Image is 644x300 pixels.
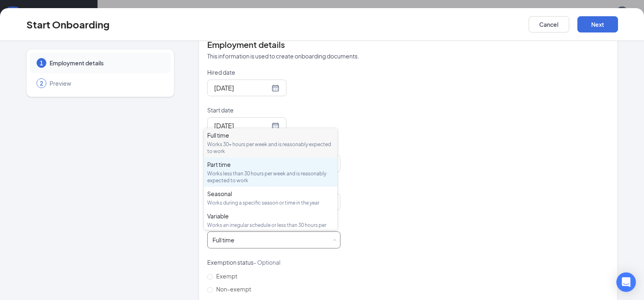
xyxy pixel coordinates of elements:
span: 2 [40,79,43,87]
div: Works 30+ hours per week and is reasonably expected to work [207,141,334,155]
span: Employment details [50,59,163,67]
p: Hired date [207,68,340,76]
div: Open Intercom Messenger [616,272,636,292]
button: Next [577,16,618,32]
button: Cancel [529,16,569,32]
p: This information is used to create onboarding documents. [207,52,609,60]
h4: Employment details [207,39,609,50]
div: Works during a specific season or time in the year [207,199,334,206]
p: Exemption status [207,258,340,266]
p: Start date [207,106,340,114]
h3: Start Onboarding [26,17,110,31]
div: Variable [207,212,334,220]
div: Works an irregular schedule or less than 30 hours per week [207,222,334,235]
div: Full time [212,236,234,244]
span: - Optional [254,259,280,266]
span: 1 [40,59,43,67]
div: Works less than 30 hours per week and is reasonably expected to work [207,170,334,184]
div: Part time [207,160,334,168]
span: Preview [50,79,163,87]
span: Non-exempt [213,285,254,293]
div: Full time [207,131,334,139]
span: Exempt [213,272,241,280]
input: Aug 22, 2025 [214,83,270,93]
div: Seasonal [207,190,334,198]
input: Aug 26, 2025 [214,121,270,131]
div: [object Object] [212,236,240,244]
